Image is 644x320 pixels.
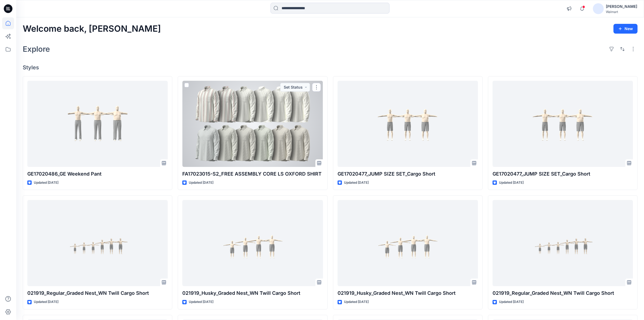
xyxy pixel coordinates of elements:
button: New [613,24,638,34]
p: 021919_Regular_Graded Nest_WN Twill Cargo Short [493,289,633,297]
p: Updated [DATE] [499,299,524,305]
h4: Styles [23,64,638,71]
h2: Explore [23,45,50,53]
h2: Welcome back, [PERSON_NAME] [23,24,161,34]
p: GE17020486_GE Weekend Pant [27,170,168,178]
p: Updated [DATE] [189,299,213,305]
p: Updated [DATE] [34,299,58,305]
div: Walmart [606,10,637,14]
a: FA17023015-S2_FREE ASSEMBLY CORE LS OXFORD SHIRT [182,81,323,167]
a: 021919_Regular_Graded Nest_WN Twill Cargo Short [493,200,633,286]
a: GE17020477_JUMP SIZE SET_Cargo Short [338,81,478,167]
p: FA17023015-S2_FREE ASSEMBLY CORE LS OXFORD SHIRT [182,170,323,178]
div: [PERSON_NAME] [606,3,637,10]
p: GE17020477_JUMP SIZE SET_Cargo Short [338,170,478,178]
p: Updated [DATE] [344,299,369,305]
p: 021919_Husky_Graded Nest_WN Twill Cargo Short [338,289,478,297]
a: 021919_Husky_Graded Nest_WN Twill Cargo Short [338,200,478,286]
p: Updated [DATE] [34,180,58,186]
a: GE17020477_JUMP SIZE SET_Cargo Short [493,81,633,167]
a: 021919_Regular_Graded Nest_WN Twill Cargo Short [27,200,168,286]
p: Updated [DATE] [499,180,524,186]
p: 021919_Regular_Graded Nest_WN Twill Cargo Short [27,289,168,297]
a: 021919_Husky_Graded Nest_WN Twill Cargo Short [182,200,323,286]
p: 021919_Husky_Graded Nest_WN Twill Cargo Short [182,289,323,297]
img: avatar [593,3,604,14]
a: GE17020486_GE Weekend Pant [27,81,168,167]
p: Updated [DATE] [344,180,369,186]
p: Updated [DATE] [189,180,213,186]
p: GE17020477_JUMP SIZE SET_Cargo Short [493,170,633,178]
